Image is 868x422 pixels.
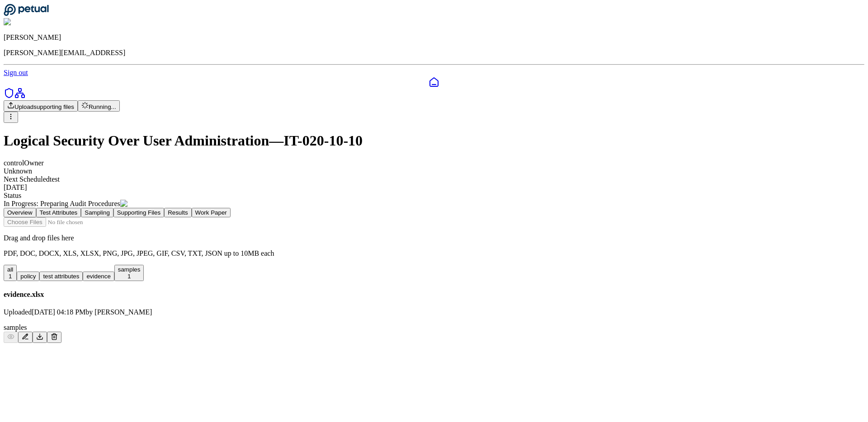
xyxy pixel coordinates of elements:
button: Sampling [81,208,113,217]
button: Overview [4,208,36,217]
button: Download File [33,332,47,343]
button: Results [164,208,191,217]
p: Uploaded [DATE] 04:18 PM by [PERSON_NAME] [4,308,864,316]
div: samples [4,324,864,332]
button: Delete File [47,332,61,343]
div: Status [4,192,864,200]
a: Go to Dashboard [4,10,49,18]
div: 1 [7,273,13,280]
p: [PERSON_NAME] [4,33,864,42]
button: evidence [83,272,114,281]
button: Supporting Files [113,208,164,217]
button: policy [17,272,39,281]
button: Running... [78,100,120,112]
span: Unknown [4,167,32,175]
button: Test Attributes [36,208,81,217]
p: Drag and drop files here [4,234,864,242]
button: test attributes [39,272,83,281]
p: PDF, DOC, DOCX, XLS, XLSX, PNG, JPG, JPEG, GIF, CSV, TXT, JSON up to 10MB each [4,249,864,258]
img: Andrew Li [4,18,42,26]
h4: evidence.xlsx [4,291,864,299]
button: Add/Edit Description [18,332,33,343]
h1: Logical Security Over User Administration — IT-020-10-10 [4,132,864,149]
p: [PERSON_NAME][EMAIL_ADDRESS] [4,49,864,57]
button: Preview File (hover for quick preview, click for full view) [4,332,18,343]
div: In Progress : Preparing Audit Procedures [4,200,864,208]
a: SOC [4,92,14,100]
div: 1 [118,273,141,280]
a: Integrations [14,92,25,100]
a: Dashboard [4,77,864,88]
div: control Owner [4,159,864,167]
nav: Tabs [4,208,864,217]
div: [DATE] [4,183,864,192]
div: Next Scheduled test [4,175,864,183]
button: all1 [4,265,17,281]
button: More Options [4,112,18,123]
a: Sign out [4,69,28,76]
button: Uploadsupporting files [4,100,78,112]
img: Logo [120,200,143,208]
button: Work Paper [192,208,231,217]
button: samples1 [114,265,144,281]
